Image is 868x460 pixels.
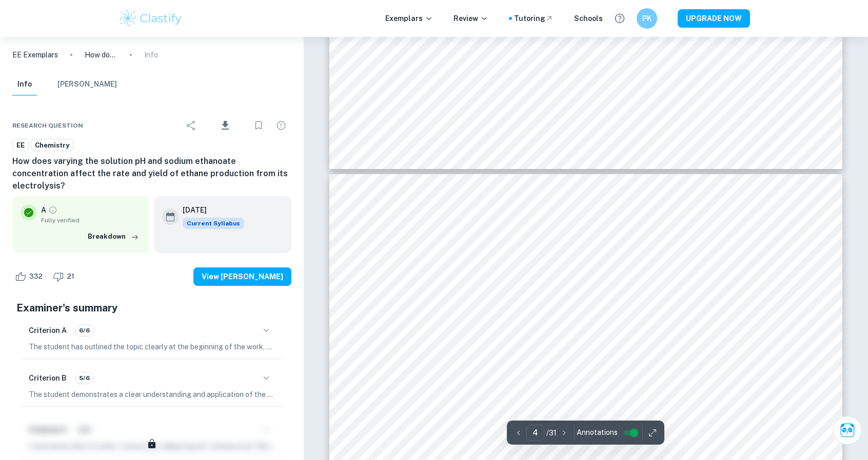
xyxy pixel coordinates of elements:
p: Exemplars [385,13,433,24]
h6: How does varying the solution pH and sodium ethanoate concentration affect the rate and yield of ... [12,155,291,192]
h5: Examiner's summary [16,300,287,316]
a: Schools [574,13,603,24]
button: Breakdown [85,229,142,244]
span: 332 [24,271,48,282]
p: How does varying the solution pH and sodium ethanoate concentration affect the rate and yield of ... [85,49,117,60]
p: The student has outlined the topic clearly at the beginning of the work, providing a clear contex... [29,341,275,352]
span: EE [13,140,28,151]
div: Download [204,112,246,139]
h6: Criterion B [29,372,67,384]
div: Bookmark [248,115,269,136]
div: Dislike [50,268,80,285]
button: Info [12,73,37,96]
a: EE Exemplars [12,49,58,60]
p: The student demonstrates a clear understanding and application of the relevant chemical principle... [29,389,275,400]
h6: [DATE] [183,204,236,216]
button: Ask Clai [833,416,862,445]
h6: PK [641,13,653,24]
img: Clastify logo [118,8,183,29]
button: View [PERSON_NAME] [193,267,291,286]
a: Tutoring [514,13,554,24]
button: PK [637,8,657,29]
span: 5/6 [75,373,93,383]
p: / 31 [546,427,557,438]
span: Research question [12,121,83,130]
div: Like [12,268,48,285]
span: Annotations [577,427,618,438]
span: Fully verified [41,216,142,225]
p: Info [144,49,158,60]
button: UPGRADE NOW [678,9,750,28]
a: EE [12,139,29,152]
span: 21 [62,271,80,282]
div: Report issue [271,115,291,136]
button: [PERSON_NAME] [57,73,117,96]
a: Grade fully verified [48,205,57,215]
div: Share [181,115,202,136]
button: Help and Feedback [611,10,628,27]
span: Chemistry [31,140,73,151]
span: 6/6 [75,326,93,335]
p: Review [453,13,488,24]
a: Chemistry [31,139,73,152]
p: A [41,204,46,216]
h6: Criterion A [29,325,67,336]
span: Current Syllabus [183,218,244,229]
div: This exemplar is based on the current syllabus. Feel free to refer to it for inspiration/ideas wh... [183,218,244,229]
